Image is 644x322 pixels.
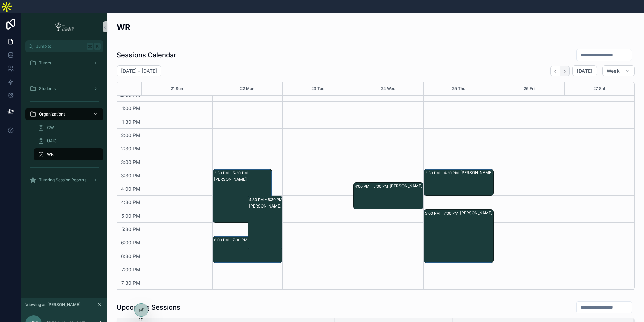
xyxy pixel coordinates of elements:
span: 1:00 PM [120,105,142,111]
span: 3:00 PM [119,159,142,165]
button: Back [550,66,560,76]
span: 6:00 PM [119,240,142,245]
div: [PERSON_NAME] [460,170,493,175]
div: 6:00 PM – 7:00 PM[PERSON_NAME] [213,236,282,263]
span: Viewing as [PERSON_NAME] [25,302,80,307]
h1: Sessions Calendar [117,50,176,60]
div: [PERSON_NAME] [249,203,282,209]
div: 4:30 PM – 6:30 PM[PERSON_NAME] [248,196,282,249]
button: 25 Thu [452,82,465,95]
span: Tutoring Session Reports [39,177,86,183]
div: 6:00 PM – 7:00 PM [214,237,249,243]
span: UAIC [47,138,57,144]
button: 26 Fri [524,82,535,95]
a: Tutors [25,57,103,69]
h2: WR [117,21,130,33]
button: 24 Wed [381,82,395,95]
div: [PERSON_NAME] [390,183,423,189]
span: Students [39,86,56,91]
span: [DATE] [577,68,592,74]
div: 3:30 PM – 5:30 PM[PERSON_NAME] [213,169,272,222]
h2: [DATE] – [DATE] [121,67,157,74]
div: [PERSON_NAME] [214,177,271,182]
span: Tutors [39,60,51,66]
a: UAIC [34,135,103,147]
span: 2:00 PM [119,132,142,138]
button: 22 Mon [240,82,254,95]
span: 1:30 PM [120,119,142,125]
span: 7:00 PM [120,267,142,272]
button: [DATE] [572,65,597,76]
div: 3:30 PM – 4:30 PM[PERSON_NAME] [424,169,493,195]
div: 4:00 PM – 5:00 PM[PERSON_NAME] [354,183,423,209]
span: Week [607,68,620,74]
span: Jump to... [36,44,84,49]
span: 2:30 PM [119,146,142,151]
button: Jump to...K [25,40,103,52]
a: Tutoring Session Reports [25,174,103,186]
div: scrollable content [21,52,107,195]
a: WR [34,148,103,160]
div: [PERSON_NAME] [460,210,493,216]
button: Next [560,66,570,76]
span: K [95,44,100,49]
div: 4:30 PM – 6:30 PM [249,196,284,203]
span: 5:30 PM [120,226,142,232]
span: 3:30 PM [119,173,142,178]
a: CW [34,122,103,134]
h1: Upcoming Sessions [117,303,180,312]
span: WR [47,152,54,157]
span: 6:30 PM [119,253,142,259]
button: 27 Sat [593,82,605,95]
div: 4:00 PM – 5:00 PM [355,183,390,190]
button: 23 Tue [311,82,324,95]
a: Organizations [25,108,103,120]
span: Organizations [39,111,65,117]
div: 5:00 PM – 7:00 PM[PERSON_NAME] [424,210,493,263]
span: 4:00 PM [119,186,142,192]
span: CW [47,125,54,130]
div: 3:30 PM – 5:30 PM [214,170,249,176]
a: Students [25,83,103,95]
button: 21 Sun [171,82,183,95]
button: Week [602,65,635,76]
div: 5:00 PM – 7:00 PM [425,210,460,217]
span: 7:30 PM [120,280,142,286]
span: 5:00 PM [120,213,142,219]
img: App logo [53,21,76,32]
div: 3:30 PM – 4:30 PM [425,170,460,176]
span: 12:30 PM [117,92,142,98]
span: 4:30 PM [119,199,142,205]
